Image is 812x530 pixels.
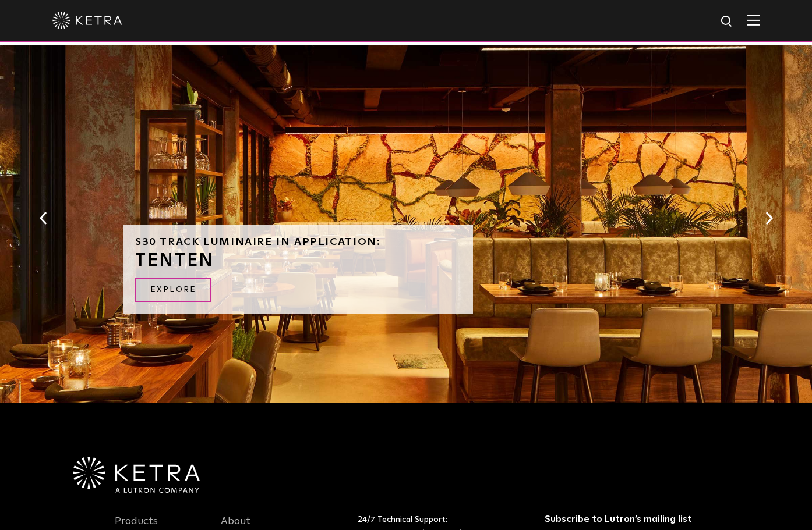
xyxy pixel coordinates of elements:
[763,211,775,226] button: Next
[135,237,461,247] h6: S30 Track Luminaire in Application:
[73,457,200,493] img: Ketra-aLutronCo_White_RGB
[135,252,461,269] h3: TENTEN
[747,15,760,26] img: Hamburger%20Nav.svg
[545,513,694,525] h3: Subscribe to Lutron’s mailing list
[37,211,49,226] button: Previous
[135,278,211,303] a: Explore
[52,12,122,29] img: ketra-logo-2019-white
[720,15,735,29] img: search icon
